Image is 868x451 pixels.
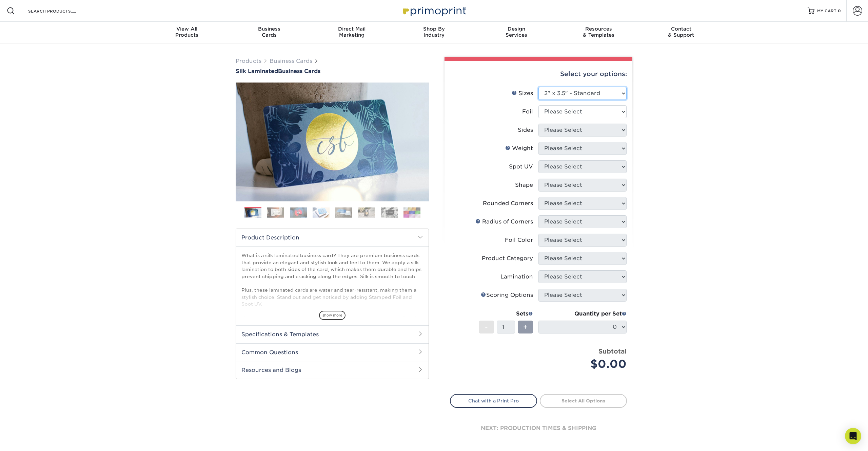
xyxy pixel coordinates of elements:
span: Silk Laminated [236,68,278,74]
span: Resources [557,26,640,32]
h2: Specifications & Templates [236,325,429,343]
span: Business [228,26,311,32]
div: Lamination [500,273,533,281]
a: Silk LaminatedBusiness Cards [236,68,429,74]
a: BusinessCards [228,22,311,43]
strong: Subtotal [598,347,627,355]
img: Silk Laminated 01 [236,45,429,239]
div: Quantity per Set [538,310,627,318]
img: Business Cards 03 [290,207,307,218]
span: 0 [838,8,841,13]
div: Radius of Corners [475,218,533,226]
a: Shop ByIndustry [393,22,475,43]
div: Sides [518,126,533,134]
div: Marketing [311,26,393,38]
span: Shop By [393,26,475,32]
div: Select your options: [450,61,627,87]
span: + [523,322,528,332]
span: Design [475,26,557,32]
h2: Product Description [236,229,429,246]
input: SEARCH PRODUCTS..... [27,7,94,15]
div: Industry [393,26,475,38]
img: Business Cards 04 [313,207,330,218]
span: Contact [640,26,722,32]
div: Open Intercom Messenger [845,428,861,444]
div: & Templates [557,26,640,38]
div: Scoring Options [481,291,533,299]
div: Foil Color [505,236,533,244]
a: DesignServices [475,22,557,43]
a: Business Cards [270,58,312,64]
div: Products [146,26,228,38]
span: MY CART [817,8,836,14]
div: Rounded Corners [483,199,533,208]
span: View All [146,26,228,32]
a: Resources& Templates [557,22,640,43]
img: Business Cards 01 [244,204,261,221]
a: Contact& Support [640,22,722,43]
h2: Common Questions [236,343,429,361]
a: Products [236,58,261,64]
div: Foil [522,108,533,116]
span: Direct Mail [311,26,393,32]
div: Shape [515,181,533,189]
div: Spot UV [509,163,533,171]
a: Direct MailMarketing [311,22,393,43]
div: Product Category [482,254,533,263]
span: - [485,322,488,332]
div: & Support [640,26,722,38]
p: What is a silk laminated business card? They are premium business cards that provide an elegant a... [241,252,423,363]
div: $0.00 [544,356,627,372]
div: Services [475,26,557,38]
div: Sets [479,310,533,318]
img: Business Cards 08 [403,207,420,218]
div: Sizes [512,89,533,97]
a: View AllProducts [146,22,228,43]
div: Weight [505,144,533,152]
div: next: production times & shipping [450,408,627,449]
img: Business Cards 07 [381,207,398,218]
a: Select All Options [540,394,627,408]
img: Business Cards 06 [358,207,375,218]
img: Business Cards 02 [267,207,284,218]
span: show more [319,311,346,320]
img: Business Cards 05 [335,207,352,218]
h1: Business Cards [236,68,429,74]
h2: Resources and Blogs [236,361,429,379]
a: Chat with a Print Pro [450,394,537,408]
div: Cards [228,26,311,38]
img: Primoprint [400,3,468,18]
